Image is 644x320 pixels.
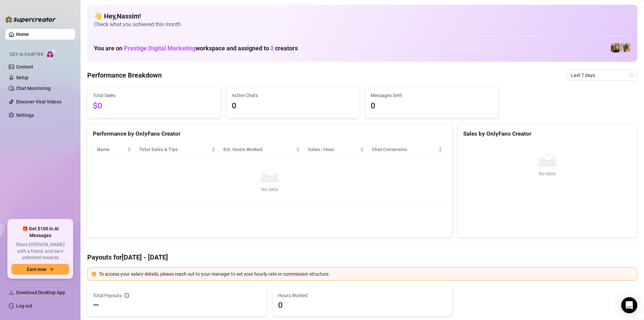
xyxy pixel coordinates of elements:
div: Open Intercom Messenger [621,297,637,313]
span: $0 [93,100,215,112]
span: exclamation-circle [92,272,96,276]
span: calendar [630,73,634,77]
h4: Performance Breakdown [87,71,162,80]
th: Total Sales & Tips [135,143,219,156]
a: Content [16,64,33,70]
a: Settings [16,112,34,118]
span: Messages Sent [371,92,493,99]
span: Total Sales [93,92,215,99]
span: arrow-right [49,267,54,272]
span: Sales / Hour [308,146,359,153]
th: Chat Conversion [368,143,446,156]
span: 0 [232,100,354,112]
span: download [9,290,14,295]
th: Name [93,143,135,156]
button: Earn nowarrow-right [11,264,69,275]
span: 2 [270,45,274,52]
div: To access your salary details, please reach out to your manager to set your hourly rate or commis... [99,270,633,278]
span: Check what you achieved this month [94,21,631,28]
span: — [93,300,99,311]
span: Download Desktop App [16,290,65,295]
h4: Payouts for [DATE] - [DATE] [87,253,637,262]
a: Setup [16,75,29,80]
span: Total Payouts [93,292,122,299]
img: logo-BBDzfeDw.svg [5,16,56,23]
span: Hours Worked [278,292,446,299]
span: Chat Conversion [372,146,437,153]
div: Performance by OnlyFans Creator [93,129,446,138]
a: Chat Monitoring [16,86,51,91]
span: Last 7 days [571,70,633,80]
span: Share [PERSON_NAME] with a friend, and earn unlimited rewards [11,241,69,261]
h1: You are on workspace and assigned to creators [94,45,298,52]
div: Sales by OnlyFans Creator [463,129,632,138]
span: Active Chats [232,92,354,99]
th: Sales / Hour [304,143,368,156]
span: info-circle [124,293,129,298]
div: No data [466,170,629,177]
img: AI Chatter [46,49,56,58]
span: Earn now [27,267,46,272]
span: Name [97,146,126,153]
img: fiona [621,43,630,52]
div: Est. Hours Worked [223,146,294,153]
div: No data [100,186,440,193]
a: Home [16,32,29,37]
span: 0 [278,300,446,311]
span: Prestige Digital Marketing [124,45,196,52]
span: 🎁 Get $100 in AI Messages [11,226,69,239]
h4: 👋 Hey, Nassim ! [94,11,631,21]
img: kendall [611,43,620,52]
a: Log out [16,303,32,309]
span: 0 [371,100,493,112]
span: Izzy AI Chatter [9,51,43,58]
span: Total Sales & Tips [139,146,210,153]
a: Discover Viral Videos [16,99,61,104]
